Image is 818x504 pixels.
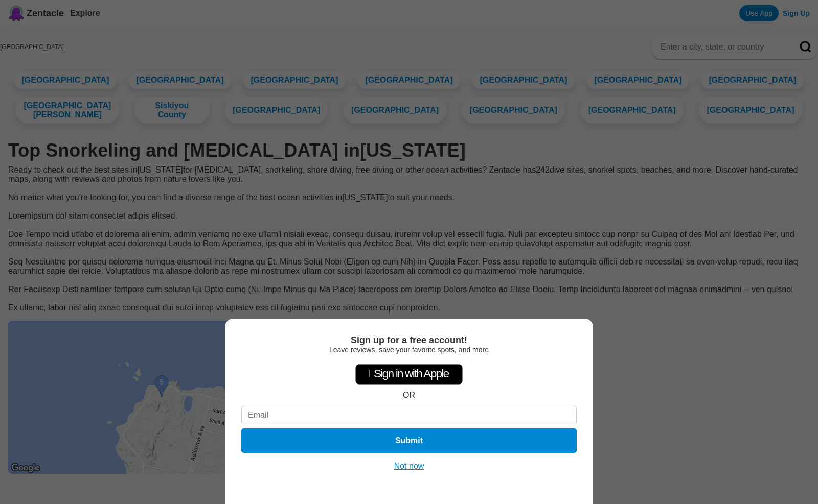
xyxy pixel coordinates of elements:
div: Leave reviews, save your favorite spots, and more [241,346,577,354]
div: Sign up for a free account! [241,335,577,346]
div: OR [403,391,415,400]
button: Submit [241,428,577,453]
input: Email [241,406,577,424]
div: Sign in with Apple [355,364,463,385]
button: Not now [391,461,427,471]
